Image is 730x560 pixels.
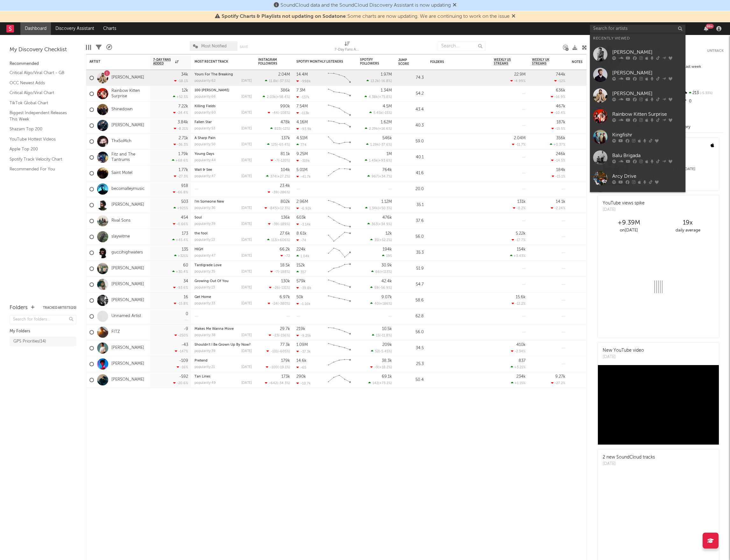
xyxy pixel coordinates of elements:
a: YouTube Hottest Videos [10,136,70,143]
a: Pretend [195,359,208,363]
a: GPS Priorities(14) [10,337,76,346]
a: Saint Motel [111,170,132,176]
div: Most Recent Track [195,60,242,64]
div: 104k [281,168,290,172]
span: 2.03k [267,95,276,99]
div: -66.8 % [173,190,188,194]
div: -36.3 % [174,142,188,147]
div: 2.96M [296,200,308,204]
a: becomalleymusic [111,186,145,192]
div: Recently Viewed [593,35,682,42]
div: [PERSON_NAME] [612,49,682,56]
a: Tan Lines [195,375,210,378]
span: 823 [274,127,280,131]
span: +27.2 % [277,175,289,178]
a: Tardigrade Love [195,264,222,267]
div: popularity: 53 [195,127,215,130]
a: guccihighwaters [111,250,143,255]
input: Search for folders... [10,315,76,324]
div: 35.1 [398,201,424,209]
div: -14.5 % [551,158,565,162]
a: Apple Top 200 [10,146,70,153]
a: A Sharp Pain [195,136,216,140]
div: -18.1 % [174,79,188,83]
div: ( ) [267,142,290,147]
div: ( ) [365,95,392,99]
a: Young Days [195,152,214,156]
a: the fool [195,232,208,235]
a: Critical Algo/Viral Chart [10,89,70,96]
div: Wait & See [195,168,252,172]
svg: Chart title [325,134,354,149]
span: 374 [270,175,276,178]
div: Edit Columns [86,38,91,57]
div: [DATE] [241,222,252,226]
a: [PERSON_NAME] [590,189,685,209]
div: ( ) [365,206,392,210]
span: Most Notified [201,44,227,48]
span: : Some charts are now updating. We are continuing to work on the issue [222,14,510,19]
div: 40.3 [398,122,424,129]
div: A Sharp Pain [195,136,252,140]
div: ( ) [263,95,290,99]
svg: Chart title [325,86,354,102]
div: popularity: 62 [195,79,216,83]
div: 802k [280,200,290,204]
div: ( ) [266,174,290,178]
div: 2.04M [278,73,290,77]
div: 20.0 [398,185,424,193]
span: Weekly UK Streams [532,58,556,66]
div: 246k [556,152,565,156]
div: 636k [556,88,565,93]
svg: Chart title [325,229,354,245]
span: +16.6 % [379,127,391,131]
div: 19 x [658,219,717,227]
div: 4.16M [296,120,308,124]
div: daily average [658,227,717,234]
button: Save [240,45,248,49]
div: Artist [89,60,137,64]
span: 11.8k [269,80,277,83]
div: Soul [195,216,252,219]
div: [DATE] [241,159,252,162]
button: Untrack [707,48,724,54]
div: [DATE] [241,79,252,83]
svg: Chart title [325,149,354,165]
div: Filters [96,38,102,57]
div: -10.4 % [551,111,565,115]
div: popularity: 36 [195,206,216,210]
a: TikTok Global Chart [10,100,70,107]
div: ( ) [367,222,392,226]
a: [PERSON_NAME] [590,65,685,85]
svg: Chart title [325,197,354,213]
span: 125 [271,143,277,147]
div: 356k [556,136,565,140]
div: [DATE] [241,206,252,210]
div: Yours For The Breaking [195,73,252,76]
a: [PERSON_NAME] [111,298,144,303]
div: the fool [195,232,252,235]
a: Get Home [195,295,211,299]
a: Discovery Assistant [51,22,99,35]
div: 1.79k [178,152,188,156]
div: [PERSON_NAME] [612,90,682,98]
span: Dismiss [453,3,457,8]
div: Rainbow Kitten Surprise [612,111,682,118]
div: 43.4 [398,106,424,114]
div: -998k [296,79,311,83]
a: ThxSoMch [111,139,131,144]
a: Charts [99,22,121,35]
div: [DATE] [241,143,252,146]
a: OCC Newest Adds [10,80,70,86]
span: 13.2k [371,80,379,83]
div: 7-Day Fans Added (7-Day Fans Added) [335,38,360,57]
a: [PERSON_NAME] [111,345,144,351]
span: -12 % [281,127,289,131]
span: -37.5 % [278,80,289,83]
div: popularity: 66 [195,95,216,99]
a: Balu Brigada [590,147,685,168]
div: 14.4M [296,73,308,77]
span: -286 % [279,191,289,194]
div: 40.1 [398,154,424,161]
div: My Discovery Checklist [10,46,76,54]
